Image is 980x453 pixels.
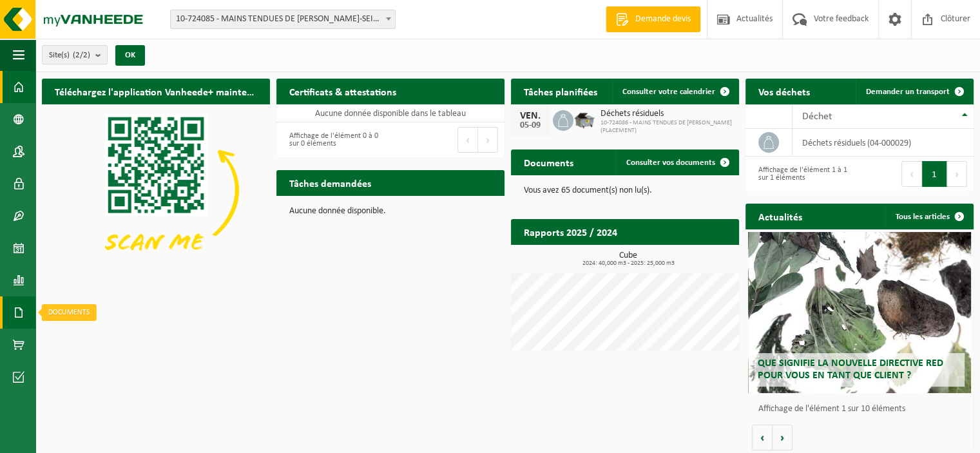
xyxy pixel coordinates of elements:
[616,149,738,175] a: Consulter vos documents
[632,13,694,26] span: Demande devis
[42,79,270,104] h2: Téléchargez l'application Vanheede+ maintenant!
[283,126,384,154] div: Affichage de l'élément 0 à 0 sur 0 éléments
[606,6,700,32] a: Demande devis
[170,10,396,29] span: 10-724085 - MAINS TENDUES DE MICHEL CORIN ASBL - OPHAIN-BOIS-SEIGNEUR-ISAAC
[517,111,543,121] div: VEN.
[511,149,586,175] h2: Documents
[478,127,498,153] button: Next
[773,425,793,450] button: Volgende
[457,127,478,153] button: Previous
[758,358,943,381] span: Que signifie la nouvelle directive RED pour vous en tant que client ?
[856,79,972,104] a: Demander un transport
[622,88,715,96] span: Consulter votre calendrier
[517,251,739,267] h3: Cube
[600,109,733,119] span: Déchets résiduels
[73,51,90,59] count: (2/2)
[115,45,145,66] button: OK
[922,161,947,187] button: 1
[627,244,738,270] a: Consulter les rapports
[758,405,967,414] p: Affichage de l'élément 1 sur 10 éléments
[276,104,504,122] td: Aucune donnée disponible dans le tableau
[947,161,967,187] button: Next
[612,79,738,104] a: Consulter votre calendrier
[793,129,974,157] td: déchets résiduels (04-000029)
[517,121,543,130] div: 05-09
[276,170,384,195] h2: Tâches demandées
[866,88,950,96] span: Demander un transport
[171,10,395,28] span: 10-724085 - MAINS TENDUES DE MICHEL CORIN ASBL - OPHAIN-BOIS-SEIGNEUR-ISAAC
[600,119,733,135] span: 10-724086 - MAINS TENDUES DE [PERSON_NAME] (PLACEMENT)
[573,108,595,130] img: WB-5000-GAL-GY-04
[276,79,409,104] h2: Certificats & attestations
[802,111,832,122] span: Déchet
[517,260,739,267] span: 2024: 40,000 m3 - 2025: 25,000 m3
[42,45,108,64] button: Site(s)(2/2)
[901,161,922,187] button: Previous
[626,159,715,167] span: Consulter vos documents
[752,160,853,188] div: Affichage de l'élément 1 à 1 sur 1 éléments
[752,425,773,450] button: Vorige
[49,46,90,65] span: Site(s)
[745,79,823,104] h2: Vos déchets
[748,232,972,393] a: Que signifie la nouvelle directive RED pour vous en tant que client ?
[289,207,492,216] p: Aucune donnée disponible.
[511,219,630,244] h2: Rapports 2025 / 2024
[885,204,972,229] a: Tous les articles
[42,104,270,276] img: Download de VHEPlus App
[524,186,726,195] p: Vous avez 65 document(s) non lu(s).
[511,79,610,104] h2: Tâches planifiées
[745,204,815,229] h2: Actualités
